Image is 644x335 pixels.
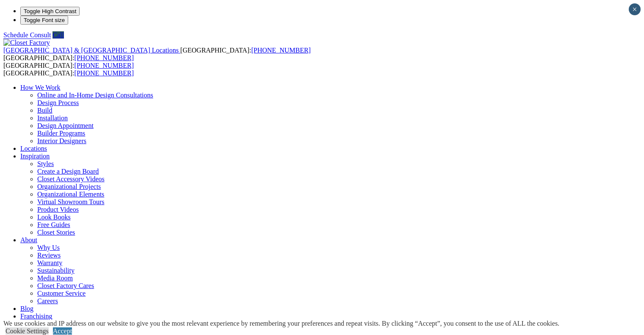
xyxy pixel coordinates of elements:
div: We use cookies and IP address on our website to give you the most relevant experience by remember... [3,320,559,327]
a: Online and In-Home Design Consultations [37,91,153,99]
a: Product Videos [37,206,79,213]
img: Closet Factory [3,39,50,47]
a: Organizational Elements [37,191,104,198]
a: Design Process [37,99,79,106]
a: [PHONE_NUMBER] [75,54,134,61]
a: About [20,236,37,244]
a: Installation [37,114,68,122]
span: Toggle High Contrast [24,8,76,14]
a: Interior Designers [37,137,86,144]
a: Accept [53,327,72,335]
a: Warranty [37,259,62,266]
a: Design Appointment [37,122,94,129]
a: Closet Accessory Videos [37,175,105,183]
button: Close [629,3,641,15]
button: Toggle High Contrast [20,7,80,16]
a: How We Work [20,84,61,91]
a: Why Us [37,244,60,251]
a: [PHONE_NUMBER] [251,47,310,54]
span: [GEOGRAPHIC_DATA] & [GEOGRAPHIC_DATA] Locations [3,47,179,54]
span: [GEOGRAPHIC_DATA]: [GEOGRAPHIC_DATA]: [3,62,134,77]
a: [GEOGRAPHIC_DATA] & [GEOGRAPHIC_DATA] Locations [3,47,180,54]
a: Closet Factory Cares [37,282,94,289]
a: Careers [37,297,58,305]
a: [PHONE_NUMBER] [75,62,134,69]
a: Media Room [37,274,73,282]
a: Blog [20,305,33,312]
a: Closet Stories [37,229,75,236]
a: Create a Design Board [37,168,99,175]
a: Organizational Projects [37,183,101,190]
a: Look Books [37,213,71,221]
a: Builder Programs [37,130,85,137]
span: Toggle Font size [24,17,65,23]
a: Locations [20,145,47,152]
a: [PHONE_NUMBER] [75,69,134,77]
a: Franchising [20,313,53,320]
a: Call [53,31,64,39]
a: Customer Service [37,290,86,297]
a: Schedule Consult [3,31,51,39]
button: Toggle Font size [20,16,68,25]
a: Reviews [37,252,61,259]
a: Build [37,107,53,114]
a: Free Guides [37,221,70,228]
a: Sustainability [37,267,75,274]
a: Virtual Showroom Tours [37,198,105,205]
span: [GEOGRAPHIC_DATA]: [GEOGRAPHIC_DATA]: [3,47,311,61]
a: Styles [37,160,54,167]
a: Inspiration [20,152,50,160]
a: Cookie Settings [6,327,49,335]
